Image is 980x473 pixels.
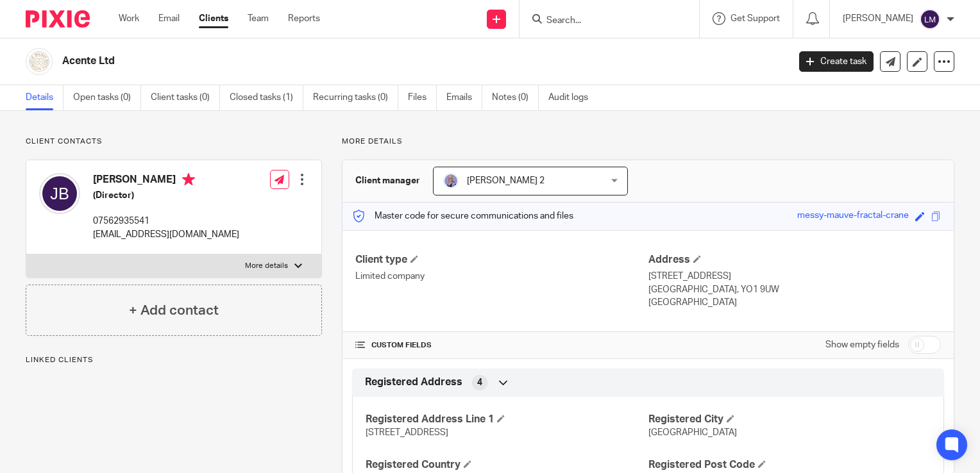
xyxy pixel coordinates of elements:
h4: Registered City [648,413,931,426]
a: Work [119,12,139,25]
div: messy-mauve-fractal-crane [797,209,909,224]
a: Client tasks (0) [151,85,220,110]
p: Master code for secure communications and files [352,210,573,222]
h4: Registered Post Code [648,458,931,472]
p: 07562935541 [93,215,239,228]
h2: Acente Ltd [62,54,636,68]
img: JC%20Linked%20In.jpg [443,173,459,188]
img: svg%3E [920,9,940,29]
img: Pixie [26,10,90,28]
p: [STREET_ADDRESS] [648,270,941,283]
span: Registered Address [365,376,462,389]
a: Reports [288,12,320,25]
span: [STREET_ADDRESS] [366,428,448,437]
p: [GEOGRAPHIC_DATA], YO1 9UW [648,283,941,296]
p: More details [245,261,288,271]
p: More details [342,137,954,147]
a: Open tasks (0) [73,85,141,110]
p: Client contacts [26,137,322,147]
h4: CUSTOM FIELDS [355,340,648,351]
h4: Client type [355,253,648,267]
p: Limited company [355,270,648,283]
h4: Registered Country [366,458,648,472]
h5: (Director) [93,189,239,202]
a: Team [248,12,269,25]
h4: Address [648,253,941,267]
a: Email [158,12,180,25]
span: 4 [477,376,482,389]
span: [GEOGRAPHIC_DATA] [648,428,737,437]
h3: Client manager [355,174,420,187]
a: Closed tasks (1) [230,85,303,110]
a: Emails [446,85,482,110]
p: [EMAIL_ADDRESS][DOMAIN_NAME] [93,228,239,241]
p: [GEOGRAPHIC_DATA] [648,296,941,309]
input: Search [545,15,661,27]
p: [PERSON_NAME] [843,12,913,25]
label: Show empty fields [825,338,899,351]
a: Files [408,85,437,110]
h4: + Add contact [129,301,219,320]
a: Clients [199,12,228,25]
img: Acente.png [26,48,53,75]
span: [PERSON_NAME] 2 [467,176,545,185]
img: svg%3E [39,173,80,214]
span: Get Support [731,14,780,23]
p: Linked clients [26,355,322,365]
i: Primary [182,173,195,186]
h4: [PERSON_NAME] [93,173,239,189]
a: Audit logs [548,85,598,110]
a: Recurring tasks (0) [313,85,398,110]
a: Details [26,85,63,110]
h4: Registered Address Line 1 [366,413,648,426]
a: Create task [799,51,874,72]
a: Notes (0) [492,85,539,110]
